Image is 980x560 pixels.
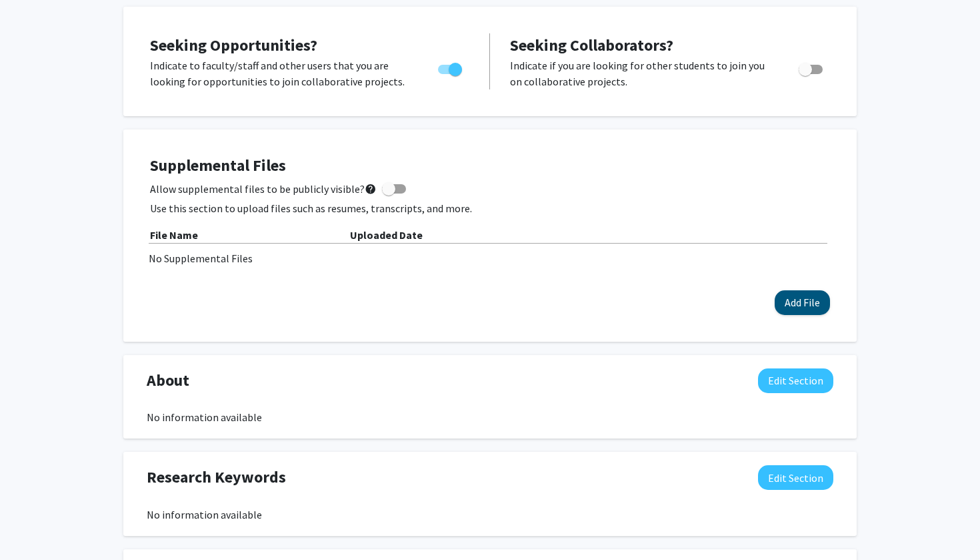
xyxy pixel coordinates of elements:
div: No Supplemental Files [149,250,831,266]
span: About [147,368,189,392]
button: Add File [775,290,830,315]
p: Indicate if you are looking for other students to join you on collaborative projects. [510,57,773,89]
p: Use this section to upload files such as resumes, transcripts, and more. [150,200,830,216]
span: Allow supplemental files to be publicly visible? [150,181,377,197]
span: Seeking Opportunities? [150,35,317,55]
button: Edit Research Keywords [758,465,833,490]
mat-icon: help [365,181,377,197]
span: Research Keywords [147,465,286,489]
div: No information available [147,507,833,523]
div: No information available [147,409,833,425]
b: Uploaded Date [350,228,423,242]
div: Toggle [793,57,830,77]
b: File Name [150,228,198,242]
button: Edit About [758,368,833,393]
p: Indicate to faculty/staff and other users that you are looking for opportunities to join collabor... [150,57,413,89]
h4: Supplemental Files [150,156,830,176]
div: Toggle [433,57,469,77]
span: Seeking Collaborators? [510,35,673,55]
iframe: Chat [10,500,57,550]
